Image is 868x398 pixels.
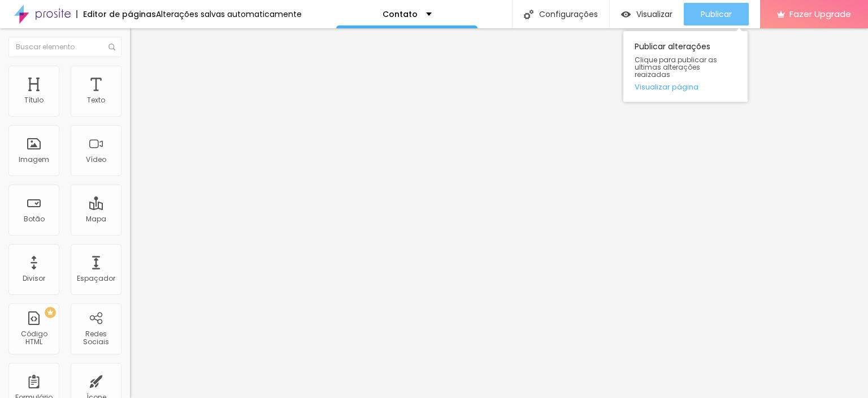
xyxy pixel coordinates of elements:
button: Publicar [684,3,749,25]
div: Texto [87,96,105,104]
p: Contato [383,10,418,18]
div: Espaçador [77,275,115,283]
div: Divisor [23,275,45,283]
img: view-1.svg [621,10,631,19]
button: Visualizar [610,3,684,25]
div: Código HTML [11,330,56,346]
img: Icone [108,44,115,50]
div: Mapa [86,215,106,223]
div: Publicar alterações [623,31,748,102]
div: Editor de páginas [76,10,156,18]
div: Imagem [19,156,49,164]
div: Redes Sociais [73,330,118,346]
iframe: Editor [130,28,868,398]
div: Botão [24,215,45,223]
img: Icone [524,10,533,19]
a: Visualizar página [635,83,736,91]
input: Buscar elemento [8,37,121,57]
span: Publicar [701,10,732,19]
div: Alterações salvas automaticamente [156,10,302,18]
span: Clique para publicar as ultimas alterações reaizadas [635,56,736,79]
span: Fazer Upgrade [789,9,851,19]
div: Título [24,96,44,104]
div: Vídeo [86,156,106,164]
span: Visualizar [636,10,672,19]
